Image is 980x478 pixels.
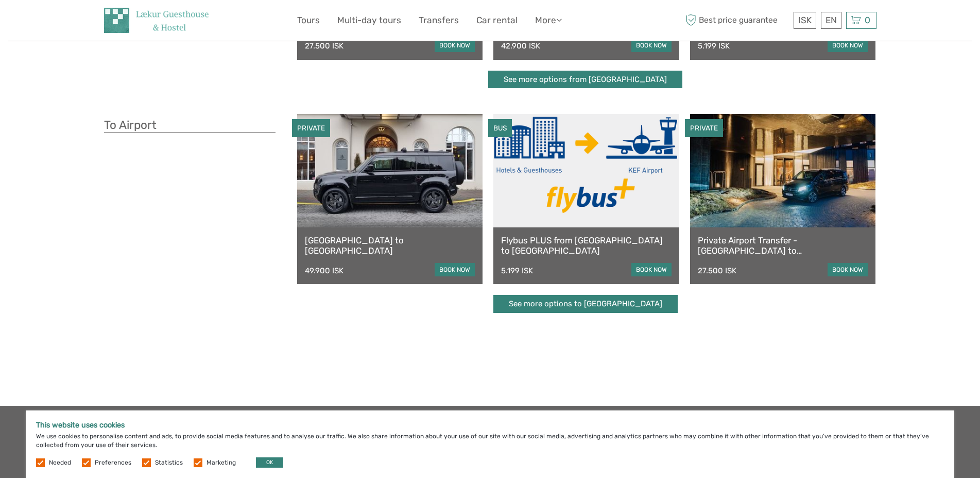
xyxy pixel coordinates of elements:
a: Tours [297,13,320,28]
a: Transfers [419,13,459,28]
span: ISK [798,15,812,25]
a: Multi-day tours [337,13,401,28]
a: book now [631,263,672,276]
a: [GEOGRAPHIC_DATA] to [GEOGRAPHIC_DATA] [305,235,475,256]
a: More [535,13,562,28]
div: 49.900 ISK [305,266,343,275]
label: Preferences [95,458,131,467]
a: Flybus PLUS from [GEOGRAPHIC_DATA] to [GEOGRAPHIC_DATA] [501,235,672,256]
div: EN [821,12,841,29]
div: 42.900 ISK [501,41,540,51]
a: See more options from [GEOGRAPHIC_DATA] [488,71,682,89]
div: 5.199 ISK [698,41,730,51]
a: Car rental [476,13,518,28]
img: 1393-ab20600c-628f-4394-a375-2f00fb33ce06_logo_small.jpg [104,8,209,33]
div: 5.199 ISK [501,266,533,275]
div: PRIVATE [685,119,723,137]
h3: To Airport [104,118,276,133]
label: Marketing [207,458,236,467]
a: See more options to [GEOGRAPHIC_DATA] [493,295,678,313]
a: book now [631,39,672,52]
div: BUS [488,119,512,137]
label: Needed [49,458,71,467]
h5: This website uses cookies [36,421,944,430]
a: book now [435,263,475,276]
button: OK [256,457,283,468]
div: 27.500 ISK [305,41,343,51]
span: Best price guarantee [683,12,791,29]
div: PRIVATE [292,119,330,137]
label: Statistics [155,458,183,467]
span: 0 [863,15,872,25]
div: 27.500 ISK [698,266,736,275]
div: We use cookies to personalise content and ads, to provide social media features and to analyse ou... [26,410,954,478]
a: Private Airport Transfer - [GEOGRAPHIC_DATA] to [GEOGRAPHIC_DATA] [698,235,868,256]
p: We're away right now. Please check back later! [14,18,116,26]
a: book now [828,39,868,52]
button: Open LiveChat chat widget [118,16,131,28]
a: book now [828,263,868,276]
a: book now [435,39,475,52]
